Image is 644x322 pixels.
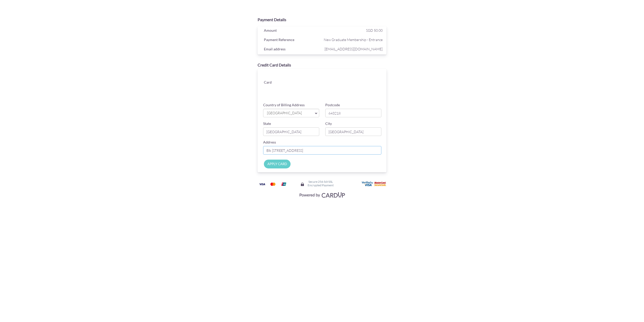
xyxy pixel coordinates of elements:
input: APPLY CARD [264,160,291,168]
div: Card [260,79,292,87]
span: SGD 50.00 [366,28,383,32]
iframe: Secure card number input frame [296,74,382,83]
span: New Graduate Membership - Entrance [323,37,383,43]
img: Visa, Mastercard [297,190,347,199]
div: Payment Reference [260,37,323,44]
div: Payment Details [258,17,386,23]
iframe: Secure card security code input frame [339,85,382,94]
label: Address [263,140,276,145]
div: Amount [260,27,323,35]
img: User card [362,181,387,187]
div: Credit Card Details [258,62,386,68]
h6: Secure 256-bit SSL Encrypted Payment [308,180,334,187]
img: Mastercard [268,181,278,187]
span: [GEOGRAPHIC_DATA] [266,111,311,116]
label: City [325,121,332,126]
iframe: Secure card expiration date input frame [296,85,338,94]
label: State [263,121,271,126]
img: Secure lock [300,182,304,186]
div: Email address [260,46,323,53]
img: Visa [257,181,267,187]
span: [EMAIL_ADDRESS][DOMAIN_NAME] [323,46,383,52]
a: [GEOGRAPHIC_DATA] [263,109,319,117]
img: Union Pay [279,181,289,187]
label: Country of Billing Address [263,102,305,108]
label: Postcode [325,102,340,108]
